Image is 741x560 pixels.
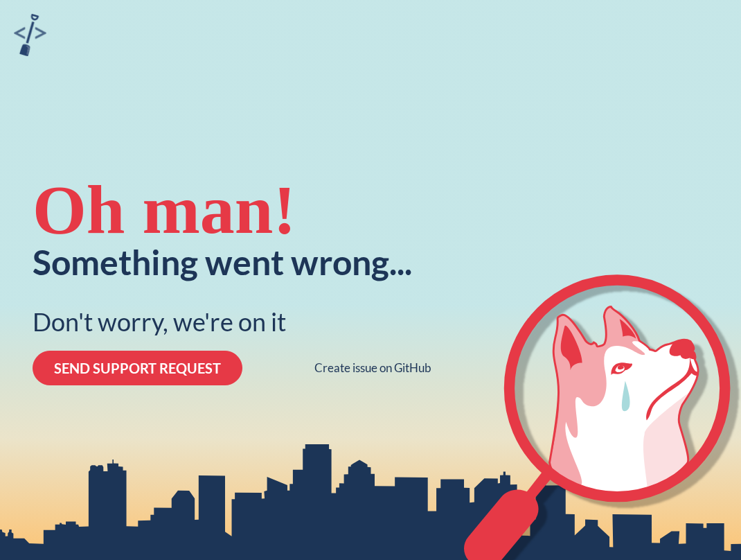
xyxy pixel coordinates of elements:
[33,245,412,279] div: Something went wrong...
[33,307,286,337] div: Don't worry, we're on it
[14,14,46,60] a: sandbox logo
[14,14,46,56] img: sandbox logo
[33,351,242,385] button: SEND SUPPORT REQUEST
[464,274,741,560] svg: crying-husky-2
[314,361,431,375] a: Create issue on GitHub
[33,175,296,245] div: Oh man!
